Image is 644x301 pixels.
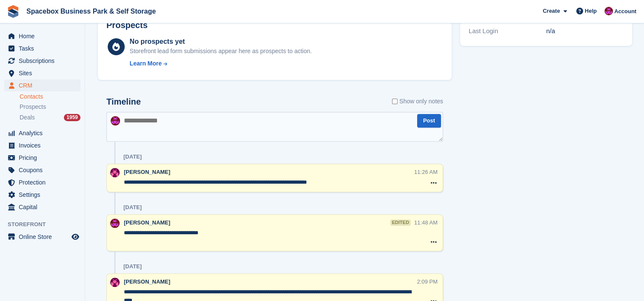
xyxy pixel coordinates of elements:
[130,59,162,68] div: Learn More
[130,47,312,56] div: Storefront lead form submissions appear here as prospects to action.
[20,103,46,111] span: Prospects
[20,113,80,122] a: Deals 1959
[4,164,80,176] a: menu
[106,97,141,107] h2: Timeline
[110,219,120,228] img: Shitika Balanath
[19,55,70,67] span: Subscriptions
[4,55,80,67] a: menu
[70,232,80,242] a: Preview store
[417,278,438,286] div: 2:09 PM
[19,152,70,164] span: Pricing
[130,37,312,47] div: No prospects yet
[20,114,35,122] span: Deals
[19,139,70,151] span: Invoices
[23,4,159,18] a: Spacebox Business Park & Self Storage
[7,5,20,18] img: stora-icon-8386f47178a22dfd0bd8f6a31ec36ba5ce8667c1dd55bd0f319d3a0aa187defe.svg
[417,114,441,128] button: Post
[4,43,80,54] a: menu
[4,152,80,164] a: menu
[124,169,170,175] span: [PERSON_NAME]
[414,168,438,176] div: 11:26 AM
[124,278,170,285] span: [PERSON_NAME]
[19,231,70,243] span: Online Store
[19,67,70,79] span: Sites
[585,7,597,15] span: Help
[19,176,70,188] span: Protection
[106,20,148,30] h2: Prospects
[130,59,312,68] a: Learn More
[4,67,80,79] a: menu
[19,164,70,176] span: Coupons
[19,80,70,91] span: CRM
[8,220,85,229] span: Storefront
[469,26,546,36] div: Last Login
[4,201,80,213] a: menu
[123,204,142,211] div: [DATE]
[19,127,70,139] span: Analytics
[4,231,80,243] a: menu
[390,219,411,226] div: edited
[19,201,70,213] span: Capital
[20,93,80,101] a: Contacts
[4,30,80,42] a: menu
[4,127,80,139] a: menu
[19,43,70,54] span: Tasks
[392,97,443,106] label: Show only notes
[4,80,80,91] a: menu
[110,278,120,287] img: Avishka Chauhan
[19,30,70,42] span: Home
[543,7,560,15] span: Create
[123,263,142,270] div: [DATE]
[20,102,80,111] a: Prospects
[546,26,624,36] div: n/a
[111,116,120,125] img: Shitika Balanath
[4,139,80,151] a: menu
[124,219,170,226] span: [PERSON_NAME]
[123,153,142,160] div: [DATE]
[604,7,613,15] img: Shitika Balanath
[4,189,80,201] a: menu
[64,114,80,121] div: 1959
[4,176,80,188] a: menu
[19,189,70,201] span: Settings
[414,219,438,227] div: 11:48 AM
[614,7,636,16] span: Account
[392,97,398,106] input: Show only notes
[110,168,120,177] img: Avishka Chauhan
